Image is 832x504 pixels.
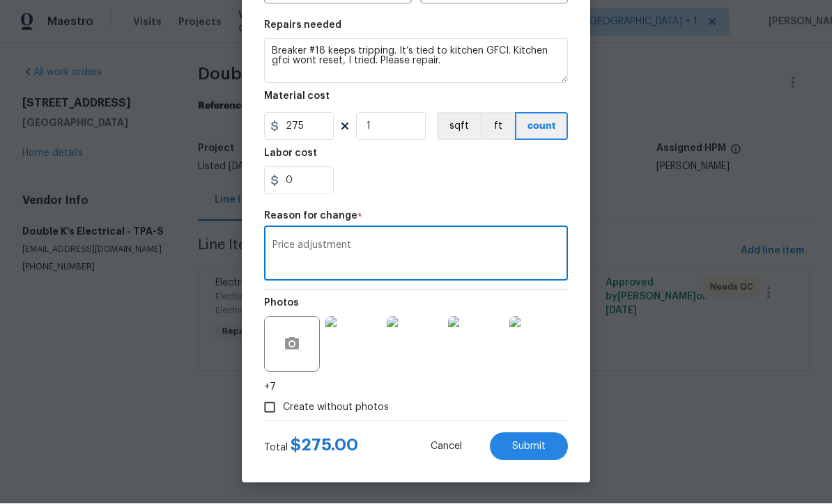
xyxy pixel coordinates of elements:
h5: Repairs needed [264,21,341,31]
textarea: Breaker #18 keeps tripping. It’s tied to kitchen GFCI. Kitchen gfci wont reset, I tried. Please r... [264,39,568,84]
button: Cancel [408,433,484,461]
span: +7 [264,381,276,395]
button: count [515,113,568,141]
span: Cancel [431,442,462,452]
span: $ 275.00 [291,437,358,454]
h5: Photos [264,299,299,308]
button: sqft [437,113,480,141]
button: Submit [490,433,568,461]
h5: Material cost [264,92,330,102]
span: Create without photos [283,401,389,416]
textarea: Price adjustment [272,241,560,270]
h5: Labor cost [264,149,317,159]
span: Submit [512,442,546,452]
div: Total [264,439,358,455]
h5: Reason for change [264,212,357,221]
button: ft [480,113,515,141]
